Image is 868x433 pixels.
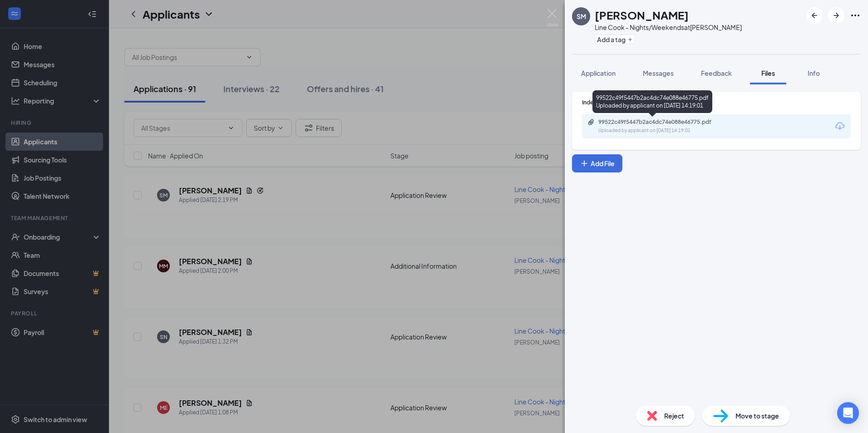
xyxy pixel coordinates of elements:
[837,402,859,424] div: Open Intercom Messenger
[735,411,779,421] span: Move to stage
[572,154,622,172] button: Add FilePlus
[831,10,842,21] svg: ArrowRight
[595,23,742,32] div: Line Cook - Nights/Weekends at [PERSON_NAME]
[577,12,586,21] div: SM
[595,34,635,44] button: PlusAdd a tag
[627,37,633,42] svg: Plus
[850,10,861,21] svg: Ellipses
[643,69,674,77] span: Messages
[580,159,589,168] svg: Plus
[664,411,684,421] span: Reject
[834,121,845,132] svg: Download
[598,127,735,134] div: Uploaded by applicant on [DATE] 14:19:01
[808,69,820,77] span: Info
[587,118,595,126] svg: Paperclip
[592,90,712,113] div: 99522c49f5447b2ac4dc74e088e46775.pdf Uploaded by applicant on [DATE] 14:19:01
[595,7,689,23] h1: [PERSON_NAME]
[587,118,735,134] a: Paperclip99522c49f5447b2ac4dc74e088e46775.pdfUploaded by applicant on [DATE] 14:19:01
[761,69,775,77] span: Files
[806,7,823,24] button: ArrowLeftNew
[598,118,725,126] div: 99522c49f5447b2ac4dc74e088e46775.pdf
[809,10,820,21] svg: ArrowLeftNew
[828,7,844,24] button: ArrowRight
[581,69,616,77] span: Application
[701,69,732,77] span: Feedback
[582,98,851,106] div: Indeed Resume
